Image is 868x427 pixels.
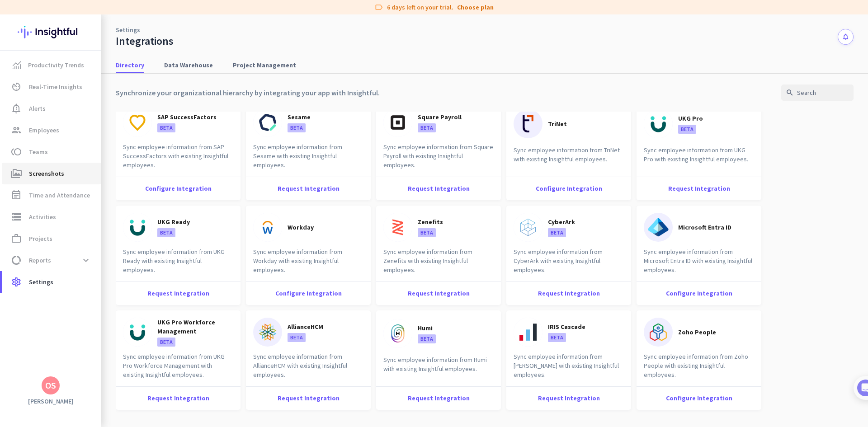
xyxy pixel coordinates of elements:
[253,108,282,137] img: icon
[637,177,761,200] div: Request Integration
[514,109,542,138] img: icon
[418,228,436,237] p: BETA
[383,108,412,137] img: icon
[374,3,383,12] i: label
[376,142,501,177] div: Sync employee information from Square Payroll with existing Insightful employees.
[29,277,53,287] span: Settings
[29,146,48,157] span: Teams
[246,177,371,200] div: Request Integration
[2,76,101,98] a: av_timerReal-Time Insights
[116,34,174,48] div: Integrations
[11,146,22,157] i: toll
[376,247,501,282] div: Sync employee information from Zenefits with existing Insightful employees.
[506,386,631,410] div: Request Integration
[123,318,152,347] img: icon
[678,125,696,134] p: BETA
[233,61,296,70] span: Project Management
[506,282,631,305] div: Request Integration
[123,108,152,137] img: icon
[29,125,59,136] span: Employees
[116,352,241,386] div: Sync employee information from UKG Pro Workforce Management with existing Insightful employees.
[548,217,575,226] p: CyberArk
[29,103,46,114] span: Alerts
[678,328,716,337] p: Zoho People
[548,322,585,331] p: IRIS Cascade
[506,247,631,282] div: Sync employee information from CyberArk with existing Insightful employees.
[506,145,631,174] div: Sync employee information from TriNet with existing Insightful employees.
[376,386,501,410] div: Request Integration
[116,282,241,305] div: Request Integration
[157,123,175,132] p: BETA
[2,228,101,249] a: work_outlineProjects
[288,223,314,232] p: Workday
[548,119,567,128] p: TriNet
[45,381,56,390] div: OS
[548,333,566,342] p: BETA
[246,386,371,410] div: Request Integration
[164,61,213,70] span: Data Warehouse
[13,61,21,69] img: menu-item
[288,322,323,331] p: AllianceHCM
[418,334,436,343] p: BETA
[2,98,101,119] a: notification_importantAlerts
[2,271,101,293] a: settingsSettings
[11,211,22,222] i: storage
[678,223,731,232] p: Microsoft Entra ID
[838,29,854,45] button: notifications
[637,145,761,174] div: Sync employee information from UKG Pro with existing Insightful employees.
[2,206,101,228] a: storageActivities
[637,352,761,386] div: Sync employee information from Zoho People with existing Insightful employees.
[116,386,241,410] div: Request Integration
[18,14,84,50] img: Insightful logo
[253,318,282,347] img: icon
[376,282,501,305] div: Request Integration
[842,33,849,41] i: notifications
[246,142,371,177] div: Sync employee information from Sesame with existing Insightful employees.
[514,318,542,347] img: icon
[288,123,306,132] p: BETA
[418,123,436,132] p: BETA
[644,213,673,242] img: icon
[157,228,175,237] p: BETA
[29,190,90,201] span: Time and Attendance
[157,338,175,347] p: BETA
[637,247,761,282] div: Sync employee information from Microsoft Entra ID with existing Insightful employees.
[157,113,217,122] p: SAP SuccessFactors
[288,113,311,122] p: Sesame
[29,211,56,222] span: Activities
[418,324,433,333] p: Humi
[506,177,631,200] div: Configure Integration
[376,355,501,384] div: Sync employee information from Humi with existing Insightful employees.
[2,119,101,141] a: groupEmployees
[2,184,101,206] a: event_noteTime and Attendance
[246,352,371,386] div: Sync employee information from AllianceHCM with existing Insightful employees.
[29,255,51,266] span: Reports
[637,282,761,305] div: Configure Integration
[116,142,241,177] div: Sync employee information from SAP SuccessFactors with existing Insightful employees.
[11,103,22,114] i: notification_important
[2,54,101,76] a: menu-itemProductivity Trends
[2,163,101,184] a: perm_mediaScreenshots
[116,61,144,70] span: Directory
[2,249,101,271] a: data_usageReportsexpand_more
[288,333,306,342] p: BETA
[644,109,673,138] img: icon
[637,386,761,410] div: Configure Integration
[78,252,94,268] button: expand_more
[157,217,190,226] p: UKG Ready
[11,277,22,287] i: settings
[548,228,566,237] p: BETA
[123,213,152,242] img: icon
[11,81,22,92] i: av_timer
[29,81,82,92] span: Real-Time Insights
[376,177,501,200] div: Request Integration
[28,60,84,70] span: Productivity Trends
[418,217,443,226] p: Zenefits
[781,84,854,101] input: Search
[116,177,241,200] div: Configure Integration
[418,113,462,122] p: Square Payroll
[457,3,494,12] a: Choose plan
[253,213,282,242] img: icon
[11,255,22,266] i: data_usage
[116,247,241,282] div: Sync employee information from UKG Ready with existing Insightful employees.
